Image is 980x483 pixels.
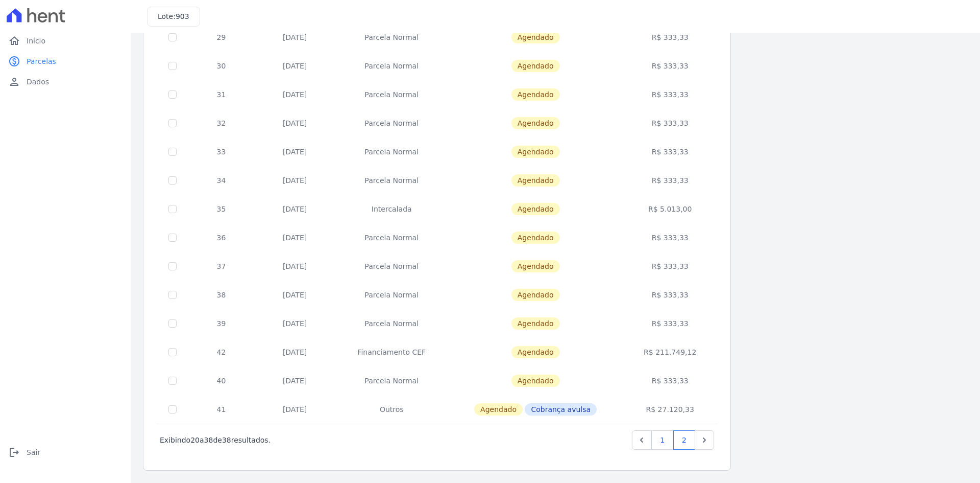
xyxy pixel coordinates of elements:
td: Parcela Normal [336,223,447,252]
h3: Lote: [158,11,189,22]
a: Previous [632,430,651,450]
span: Agendado [511,117,560,129]
td: 36 [189,223,254,252]
td: 39 [189,309,254,338]
span: Agendado [511,31,560,43]
td: Outros [336,395,447,424]
a: 2 [673,430,695,450]
td: R$ 333,33 [624,80,717,109]
td: R$ 333,33 [624,23,717,52]
td: [DATE] [254,338,336,366]
td: Financiamento CEF [336,338,447,366]
td: 38 [189,281,254,309]
span: Agendado [511,88,560,101]
td: R$ 333,33 [624,223,717,252]
td: 32 [189,109,254,137]
span: 20 [190,436,200,444]
span: Cobrança avulsa [525,403,597,416]
span: Agendado [511,317,560,330]
span: Dados [27,77,49,87]
td: 29 [189,23,254,52]
a: personDados [4,72,127,92]
td: [DATE] [254,23,336,52]
td: R$ 5.013,00 [624,195,717,223]
td: 40 [189,366,254,395]
span: 903 [176,12,189,20]
td: [DATE] [254,80,336,109]
td: Parcela Normal [336,137,447,166]
span: Início [27,36,45,46]
span: Agendado [511,174,560,187]
span: Agendado [474,403,523,416]
a: paidParcelas [4,51,127,72]
td: [DATE] [254,281,336,309]
td: R$ 211.749,12 [624,338,717,366]
td: Parcela Normal [336,23,447,52]
td: R$ 27.120,33 [624,395,717,424]
td: 34 [189,166,254,195]
span: Agendado [511,232,560,244]
i: logout [8,446,20,458]
td: [DATE] [254,52,336,80]
span: Parcelas [27,56,56,66]
a: logoutSair [4,442,127,463]
a: homeInício [4,31,127,51]
td: 35 [189,195,254,223]
td: [DATE] [254,309,336,338]
a: 1 [651,430,673,450]
td: R$ 333,33 [624,166,717,195]
td: 42 [189,338,254,366]
span: Agendado [511,346,560,358]
td: 30 [189,52,254,80]
td: Parcela Normal [336,109,447,137]
span: 38 [204,436,213,444]
td: 31 [189,80,254,109]
td: Parcela Normal [336,166,447,195]
span: Agendado [511,146,560,158]
td: [DATE] [254,166,336,195]
i: person [8,76,20,88]
td: Parcela Normal [336,80,447,109]
td: R$ 333,33 [624,366,717,395]
i: paid [8,55,20,67]
td: R$ 333,33 [624,109,717,137]
td: Intercalada [336,195,447,223]
span: Sair [27,447,40,457]
td: Parcela Normal [336,52,447,80]
td: [DATE] [254,395,336,424]
td: R$ 333,33 [624,52,717,80]
td: [DATE] [254,137,336,166]
span: Agendado [511,203,560,215]
span: Agendado [511,60,560,72]
td: [DATE] [254,195,336,223]
td: R$ 333,33 [624,137,717,166]
td: 33 [189,137,254,166]
td: Parcela Normal [336,281,447,309]
td: R$ 333,33 [624,309,717,338]
td: [DATE] [254,109,336,137]
a: Next [695,430,714,450]
td: [DATE] [254,366,336,395]
td: 41 [189,395,254,424]
td: R$ 333,33 [624,281,717,309]
td: [DATE] [254,252,336,281]
td: Parcela Normal [336,252,447,281]
td: Parcela Normal [336,309,447,338]
span: Agendado [511,289,560,301]
i: home [8,35,20,47]
td: 37 [189,252,254,281]
p: Exibindo a de resultados. [160,435,271,445]
td: R$ 333,33 [624,252,717,281]
span: Agendado [511,375,560,387]
td: Parcela Normal [336,366,447,395]
span: 38 [222,436,231,444]
td: [DATE] [254,223,336,252]
span: Agendado [511,260,560,272]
